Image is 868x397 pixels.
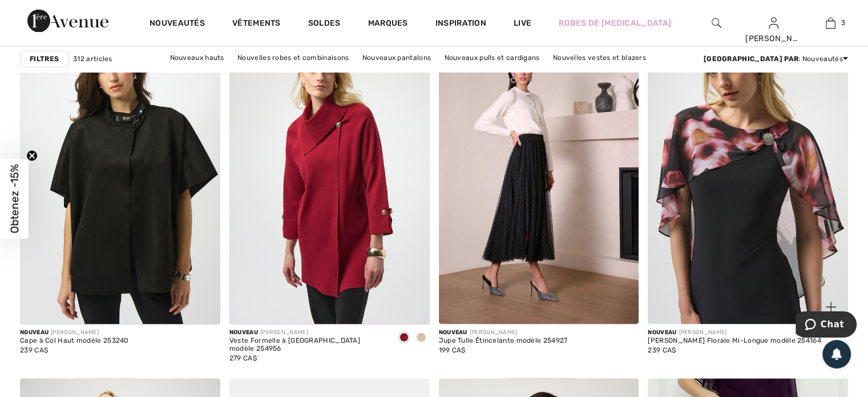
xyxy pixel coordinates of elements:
[8,164,21,233] span: Obtenez -15%
[514,17,531,29] a: Live
[164,50,230,65] a: Nouveaux hauts
[769,16,778,30] img: Mes infos
[439,329,467,336] span: Nouveau
[439,328,568,337] div: [PERSON_NAME]
[20,346,48,354] span: 239 CA$
[439,23,639,324] img: Jupe Tulle Étincelante modèle 254927. Noir
[439,346,466,354] span: 199 CA$
[30,54,59,64] strong: Filtres
[26,150,38,161] button: Close teaser
[229,328,386,337] div: [PERSON_NAME]
[802,16,858,30] a: 3
[648,346,676,354] span: 239 CA$
[648,328,821,337] div: [PERSON_NAME]
[232,50,354,65] a: Nouvelles robes et combinaisons
[27,9,108,32] img: 1ère Avenue
[229,329,258,336] span: Nouveau
[20,337,129,345] div: Cape à Col Haut modèle 253240
[435,18,486,30] span: Inspiration
[826,16,835,30] img: Mon panier
[648,337,821,345] div: [PERSON_NAME] Florale Mi-Longue modèle 254164
[704,55,798,63] strong: [GEOGRAPHIC_DATA] par
[357,50,437,65] a: Nouveaux pantalons
[559,17,671,29] a: Robes de [MEDICAL_DATA]
[704,54,848,64] div: : Nouveautés
[232,18,281,30] a: Vêtements
[368,18,408,30] a: Marques
[308,18,341,30] a: Soldes
[150,18,205,30] a: Nouveautés
[73,54,112,64] span: 312 articles
[841,18,845,28] span: 3
[20,329,49,336] span: Nouveau
[439,337,568,345] div: Jupe Tulle Étincelante modèle 254927
[745,33,801,45] div: [PERSON_NAME]
[796,311,857,340] iframe: Ouvre un widget dans lequel vous pouvez chatter avec l’un de nos agents
[769,17,778,28] a: Se connecter
[413,328,430,347] div: Birch melange
[547,50,652,65] a: Nouvelles vestes et blazers
[826,302,836,312] img: plus_v2.svg
[648,23,848,324] a: Robe Fourreau Florale Mi-Longue modèle 254164. Noir/Multi
[380,65,502,80] a: Nouveaux vêtements d'extérieur
[20,23,220,324] img: Cape à Col Haut modèle 253240. Noir
[395,328,413,347] div: Deep cherry
[648,329,676,336] span: Nouveau
[229,337,386,353] div: Veste Formelle à [GEOGRAPHIC_DATA] modèle 254956
[20,328,129,337] div: [PERSON_NAME]
[229,23,430,324] img: Veste Formelle à Col Châle modèle 254956. Deep cherry
[712,16,721,30] img: recherche
[229,354,257,362] span: 279 CA$
[438,50,545,65] a: Nouveaux pulls et cardigans
[313,65,378,80] a: Nouvelles jupes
